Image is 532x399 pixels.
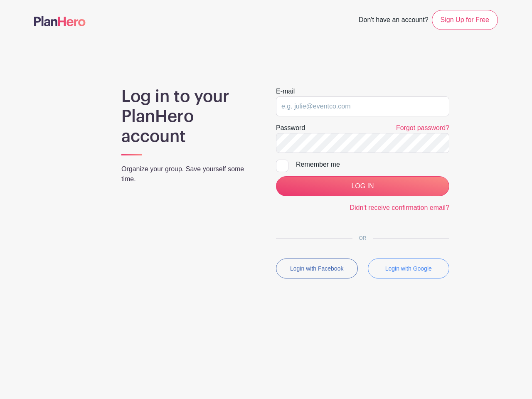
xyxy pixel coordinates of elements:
img: logo-507f7623f17ff9eddc593b1ce0a138ce2505c220e1c5a4e2b4648c50719b7d32.svg [34,16,86,26]
h1: Log in to your PlanHero account [121,86,256,146]
a: Sign Up for Free [432,10,498,30]
span: OR [352,235,373,241]
small: Login with Google [385,265,432,272]
label: E-mail [276,86,295,96]
a: Forgot password? [396,124,449,131]
label: Password [276,123,305,133]
span: Don't have an account? [359,12,429,30]
button: Login with Google [368,259,450,278]
input: e.g. julie@eventco.com [276,96,449,116]
a: Didn't receive confirmation email? [350,204,449,211]
p: Organize your group. Save yourself some time. [121,164,256,184]
button: Login with Facebook [276,259,358,278]
input: LOG IN [276,176,449,196]
small: Login with Facebook [290,265,343,272]
div: Remember me [296,160,449,170]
